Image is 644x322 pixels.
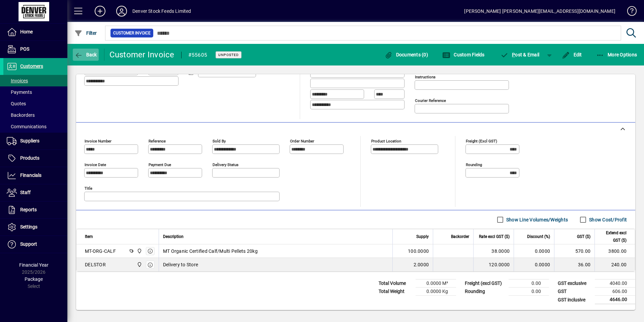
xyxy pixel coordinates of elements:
td: Rounding [461,288,509,296]
span: Suppliers [20,138,39,143]
button: More Options [594,49,639,61]
div: Customer Invoice [109,49,174,60]
td: Freight (excl GST) [461,279,509,288]
td: 0.0000 M³ [416,279,456,288]
td: GST exclusive [554,279,595,288]
span: Payments [7,89,32,95]
mat-label: Sold by [213,139,226,143]
button: Filter [73,27,99,39]
a: Support [3,236,67,253]
div: 38.0000 [478,248,510,254]
mat-label: Title [85,186,92,191]
span: Financials [20,172,41,178]
span: Customer Invoice [113,30,151,36]
td: 0.0000 [514,258,554,271]
span: Delivery to Store [163,261,198,268]
span: Back [74,52,97,57]
td: 0.0000 Kg [416,288,456,296]
a: Reports [3,202,67,218]
a: Settings [3,219,67,236]
mat-label: Payment due [149,162,171,167]
td: 0.00 [509,288,549,296]
span: More Options [596,52,637,57]
a: Invoices [3,75,67,86]
span: Supply [416,233,429,240]
span: Package [25,276,43,282]
span: 100.0000 [408,248,429,254]
span: MT Organic Certified Calf/Multi Pellets 20kg [163,248,258,254]
span: Custom Fields [442,52,485,57]
span: Item [85,233,93,240]
span: GST ($) [577,233,590,240]
a: POS [3,41,67,58]
a: Payments [3,86,67,98]
button: Profile [111,5,132,17]
mat-label: Delivery status [213,162,238,167]
span: Settings [20,224,37,230]
label: Show Line Volumes/Weights [505,216,568,223]
div: DELSTOR [85,261,106,268]
span: Customers [20,63,43,69]
span: Discount (%) [527,233,550,240]
a: Backorders [3,109,67,121]
button: Back [73,49,99,61]
td: GST [554,288,595,296]
button: Custom Fields [441,49,486,61]
a: Quotes [3,98,67,109]
span: POS [20,46,29,52]
td: Total Weight [375,288,416,296]
mat-label: Invoice date [85,162,106,167]
mat-label: Courier Reference [415,98,446,103]
td: 606.00 [595,288,635,296]
button: Add [89,5,111,17]
mat-label: Invoice number [85,139,111,143]
div: 120.0000 [478,261,510,268]
a: Knowledge Base [622,1,636,23]
a: Staff [3,184,67,201]
a: Suppliers [3,133,67,150]
label: Show Cost/Profit [588,216,627,223]
mat-label: Order number [290,139,314,143]
td: 4646.00 [595,296,635,304]
span: Backorder [451,233,469,240]
a: Communications [3,121,67,132]
span: Support [20,241,37,247]
span: Backorders [7,112,35,118]
span: Invoices [7,78,28,83]
span: Financial Year [19,262,49,268]
a: Products [3,150,67,167]
div: [PERSON_NAME] [PERSON_NAME][EMAIL_ADDRESS][DOMAIN_NAME] [464,6,615,17]
a: Financials [3,167,67,184]
button: Post & Email [497,49,543,61]
div: MT-ORG-CALF [85,248,116,254]
span: DENVER STOCKFEEDS LTD [135,261,143,268]
mat-label: Product location [371,139,401,143]
td: GST inclusive [554,296,595,304]
span: Unposted [218,53,239,57]
span: Staff [20,190,31,195]
span: Reports [20,207,37,212]
td: 0.00 [509,279,549,288]
td: 0.0000 [514,244,554,258]
td: 3800.00 [594,244,635,258]
button: Edit [560,49,584,61]
span: Communications [7,124,46,129]
span: Edit [562,52,582,57]
span: Description [163,233,184,240]
span: P [512,52,515,57]
span: Products [20,155,39,161]
td: 4040.00 [595,279,635,288]
mat-label: Reference [149,139,166,143]
td: Total Volume [375,279,416,288]
span: Rate excl GST ($) [479,233,510,240]
div: Denver Stock Feeds Limited [132,6,191,17]
td: 36.00 [554,258,594,271]
span: Quotes [7,101,26,106]
mat-label: Instructions [415,75,436,79]
span: DENVER STOCKFEEDS LTD [135,247,143,255]
a: Home [3,24,67,41]
button: Documents (0) [383,49,430,61]
app-page-header-button: Back [67,49,104,61]
span: Home [20,29,33,34]
td: 240.00 [594,258,635,271]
